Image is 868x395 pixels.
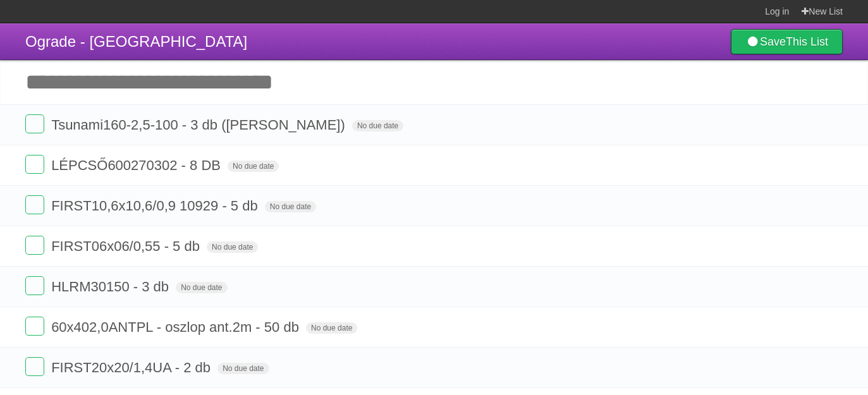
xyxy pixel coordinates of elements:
span: No due date [228,161,279,172]
b: This List [786,35,828,48]
span: No due date [352,120,403,131]
span: FIRST10,6x10,6/0,9 10929 - 5 db [51,198,261,214]
span: FIRST06x06/0,55 - 5 db [51,238,203,254]
span: FIRST20x20/1,4UA - 2 db [51,360,214,375]
span: No due date [306,322,357,334]
label: Done [25,155,44,174]
span: No due date [176,282,227,293]
span: No due date [207,241,258,253]
span: LÉPCSŐ600270302 - 8 DB [51,157,224,173]
label: Done [25,317,44,336]
span: 60x402,0ANTPL - oszlop ant.2m - 50 db [51,319,302,335]
span: Ograde - [GEOGRAPHIC_DATA] [25,33,247,50]
label: Done [25,276,44,295]
a: SaveThis List [731,29,843,54]
label: Done [25,236,44,255]
label: Done [25,114,44,133]
span: No due date [265,201,316,212]
span: Tsunami160-2,5-100 - 3 db ([PERSON_NAME]) [51,117,348,133]
label: Done [25,195,44,214]
span: No due date [217,363,269,374]
span: HLRM30150 - 3 db [51,279,172,295]
label: Done [25,357,44,376]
